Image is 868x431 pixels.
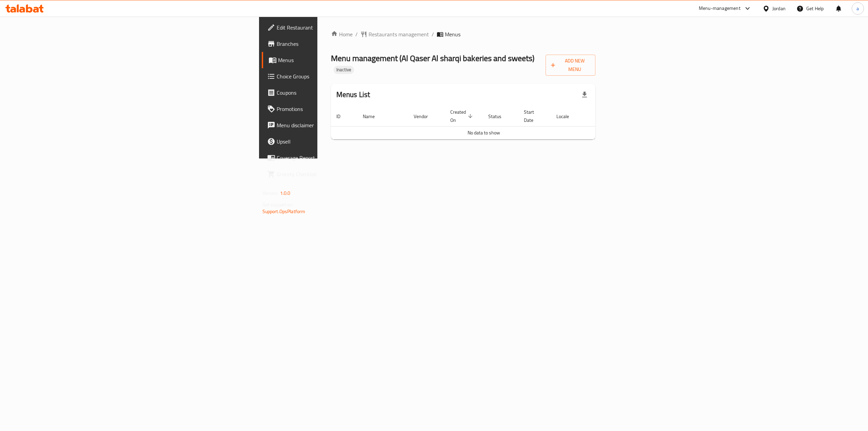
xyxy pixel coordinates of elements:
span: Locale [556,112,578,120]
span: Menus [445,30,460,38]
a: Menu disclaimer [262,117,404,133]
span: Created On [450,108,475,124]
span: Menu management ( Al Qaser Al sharqi bakeries and sweets ) [331,51,534,66]
span: Status [488,112,510,120]
span: Grocery Checklist [277,170,399,178]
a: Upsell [262,133,404,150]
a: Coverage Report [262,150,404,166]
span: ID [336,112,349,120]
span: Branches [277,40,399,48]
a: Choice Groups [262,68,404,85]
span: Coverage Report [277,154,399,162]
div: Menu-management [699,4,741,13]
span: Add New Menu [551,57,590,74]
span: Menu disclaimer [277,121,399,129]
a: Branches [262,36,404,52]
span: Edit Restaurant [277,23,399,32]
li: / [432,30,434,38]
span: Choice Groups [277,72,399,80]
span: Upsell [277,137,399,146]
a: Edit Restaurant [262,19,404,36]
a: Support.OpsPlatform [262,207,305,216]
span: Get support on: [262,200,294,209]
span: Menus [278,56,399,64]
span: a [856,5,859,12]
h2: Menus List [336,90,370,100]
table: enhanced table [331,106,637,139]
div: Jordan [772,5,786,12]
span: Name [363,112,383,120]
a: Menus [262,52,404,68]
span: Start Date [524,108,543,124]
button: Add New Menu [546,55,595,76]
span: Promotions [277,105,399,113]
div: Export file [576,87,593,103]
th: Actions [586,106,637,127]
span: No data to show [468,128,500,137]
a: Coupons [262,85,404,101]
nav: breadcrumb [331,30,596,38]
span: Vendor [414,112,437,120]
a: Grocery Checklist [262,166,404,182]
a: Promotions [262,101,404,117]
span: 1.0.0 [280,189,291,198]
span: Version: [262,189,279,198]
span: Coupons [277,89,399,97]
